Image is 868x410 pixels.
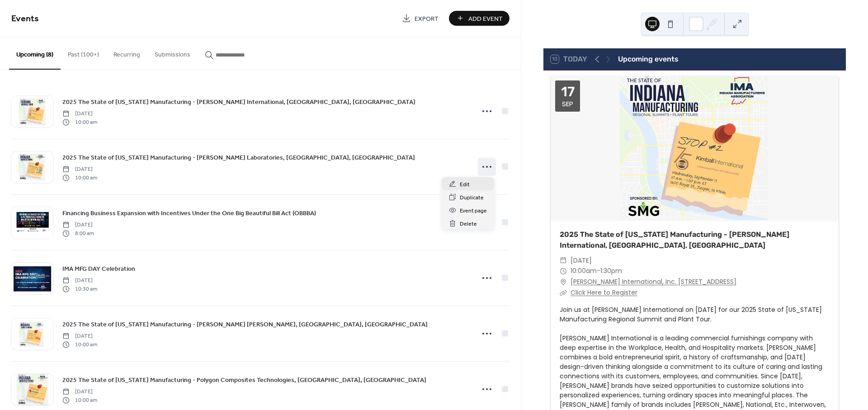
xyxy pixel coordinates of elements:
span: Add Event [468,14,503,24]
a: [PERSON_NAME] International, Inc. [STREET_ADDRESS] [571,277,736,287]
span: 2025 The State of [US_STATE] Manufacturing - Polygon Composites Technologies, [GEOGRAPHIC_DATA], ... [62,376,426,385]
span: 2025 The State of [US_STATE] Manufacturing - [PERSON_NAME] Laboratories, [GEOGRAPHIC_DATA], [GEOG... [62,153,415,163]
a: Click Here to Register [571,288,637,297]
a: 2025 The State of [US_STATE] Manufacturing - [PERSON_NAME] [PERSON_NAME], [GEOGRAPHIC_DATA], [GEO... [62,319,428,330]
span: [DATE] [62,221,94,229]
span: Export [415,14,439,24]
span: [DATE] [62,388,97,396]
a: 2025 The State of [US_STATE] Manufacturing - Polygon Composites Technologies, [GEOGRAPHIC_DATA], ... [62,375,426,385]
a: 2025 The State of [US_STATE] Manufacturing - [PERSON_NAME] International, [GEOGRAPHIC_DATA], [GEO... [62,97,415,107]
span: - [597,266,600,277]
span: [DATE] [62,277,97,285]
span: IMA MFG DAY Celebration [62,264,135,274]
div: Upcoming events [618,54,679,65]
div: ​ [560,287,567,298]
span: [DATE] [62,110,97,118]
span: Duplicate [460,193,484,203]
a: 2025 The State of [US_STATE] Manufacturing - [PERSON_NAME] International, [GEOGRAPHIC_DATA], [GEO... [560,230,789,250]
button: Past (100+) [61,37,106,69]
div: 17 [561,85,575,99]
button: Submissions [147,37,198,69]
div: ​ [560,255,567,266]
span: 8:00 am [62,229,94,237]
span: 2025 The State of [US_STATE] Manufacturing - [PERSON_NAME] [PERSON_NAME], [GEOGRAPHIC_DATA], [GEO... [62,320,428,330]
div: Sep [562,100,573,107]
span: Financing Business Expansion with Incentives Under the One Big Beautiful Bill Act (OBBBA) [62,209,316,218]
span: [DATE] [62,165,97,174]
span: 10:30 am [62,285,97,293]
button: Add Event [449,11,509,26]
span: Edit [460,180,470,189]
span: 10:00 am [62,340,97,349]
span: 10:00am [571,266,597,277]
span: [DATE] [571,255,592,266]
a: Export [395,11,445,26]
span: [DATE] [62,332,97,340]
button: Upcoming (8) [9,37,61,70]
span: Events [11,10,39,28]
span: 10:00 am [62,174,97,182]
span: 2025 The State of [US_STATE] Manufacturing - [PERSON_NAME] International, [GEOGRAPHIC_DATA], [GEO... [62,98,415,107]
a: IMA MFG DAY Celebration [62,264,135,274]
div: ​ [560,266,567,277]
span: 10:00 am [62,118,97,126]
span: 1:30pm [600,266,622,277]
div: ​ [560,277,567,287]
span: 10:00 am [62,396,97,404]
a: 2025 The State of [US_STATE] Manufacturing - [PERSON_NAME] Laboratories, [GEOGRAPHIC_DATA], [GEOG... [62,152,415,163]
button: Recurring [106,37,147,69]
span: Delete [460,219,477,229]
a: Financing Business Expansion with Incentives Under the One Big Beautiful Bill Act (OBBBA) [62,208,316,218]
span: Event page [460,206,487,216]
